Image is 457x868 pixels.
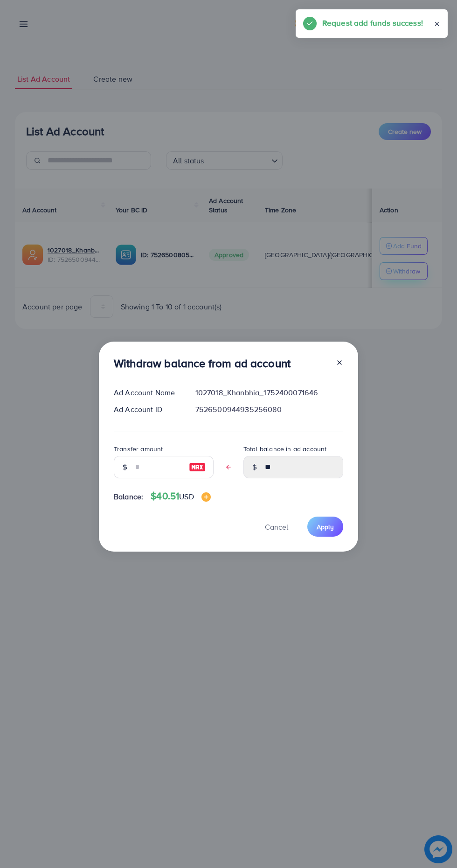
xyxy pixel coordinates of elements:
[201,492,211,502] img: image
[307,517,343,537] button: Apply
[189,462,206,473] img: image
[188,404,351,415] div: 7526500944935256080
[322,17,423,29] h5: Request add funds success!
[265,522,288,532] span: Cancel
[188,387,351,398] div: 1027018_Khanbhia_1752400071646
[253,517,300,537] button: Cancel
[114,491,143,502] span: Balance:
[114,444,163,454] label: Transfer amount
[106,387,188,398] div: Ad Account Name
[151,490,210,502] h4: $40.51
[106,404,188,415] div: Ad Account ID
[317,522,334,532] span: Apply
[114,357,291,370] h3: Withdraw balance from ad account
[179,491,194,502] span: USD
[243,444,326,454] label: Total balance in ad account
